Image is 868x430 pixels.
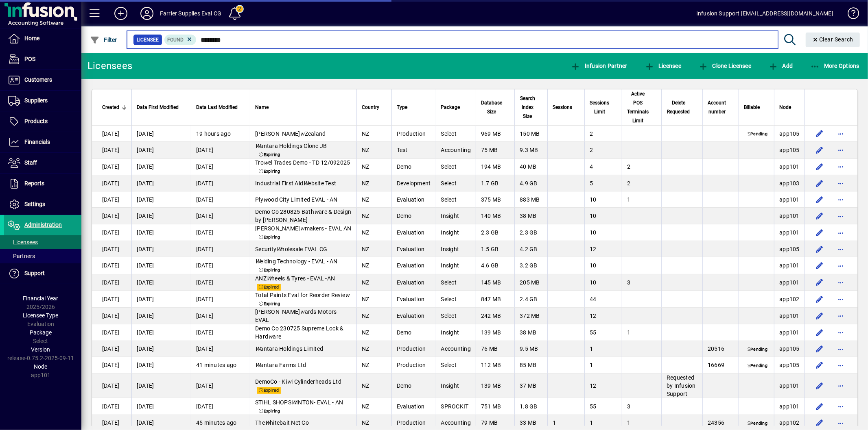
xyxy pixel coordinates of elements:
span: Expiring [257,235,282,241]
td: [DATE] [131,208,191,224]
td: 205 MB [514,274,547,291]
td: [DATE] [131,291,191,308]
td: 1 [622,324,661,341]
td: [DATE] [131,308,191,324]
div: Package [441,103,471,112]
div: Name [255,103,352,112]
td: NZ [356,308,391,324]
span: POS [24,56,35,62]
td: [DATE] [131,159,191,175]
button: Edit [813,243,826,256]
td: [DATE] [92,191,131,208]
button: Edit [813,309,826,322]
span: Ply ood City Limited EVAL - AN [255,196,338,203]
span: Industrial First Aid ebsite Test [255,180,336,187]
button: More options [834,177,847,190]
td: [DATE] [191,291,250,308]
span: Administration [24,222,62,228]
span: Database Size [481,98,502,116]
button: Edit [813,160,826,173]
button: More options [834,127,847,140]
span: app105.prod.infusionbusinesssoftware.com [779,130,800,137]
button: More options [834,379,847,392]
button: Edit [813,326,826,339]
td: 145 MB [476,274,514,291]
span: Type [397,103,407,112]
span: [PERSON_NAME] makers - EVAL AN [255,225,352,232]
td: NZ [356,142,391,159]
span: Data Last Modified [196,103,238,112]
span: Expired [257,284,280,291]
td: [DATE] [191,175,250,191]
span: Search Index Size [520,94,535,121]
td: 10 [584,191,621,208]
td: Evaluation [391,257,436,274]
span: Settings [24,201,45,207]
a: Staff [4,153,81,173]
span: Infusion Partner [571,63,627,69]
button: Edit [813,127,826,140]
span: app101.prod.infusionbusinesssoftware.com [779,279,800,286]
div: Account number [708,98,734,116]
td: [DATE] [92,224,131,241]
td: 75 MB [476,142,514,159]
div: Search Index Size [520,94,542,121]
td: Select [436,159,476,175]
button: More options [834,160,847,173]
td: [DATE] [92,291,131,308]
span: Node [779,103,791,112]
td: Evaluation [391,224,436,241]
button: More options [834,243,847,256]
button: Edit [813,379,826,392]
td: 372 MB [514,308,547,324]
span: app102.prod.infusionbusinesssoftware.com [779,296,800,302]
td: 4.9 GB [514,175,547,191]
td: Evaluation [391,291,436,308]
span: Demo Co 280825 Bath are & Design by [PERSON_NAME] [255,208,351,223]
td: 9.5 MB [514,341,547,357]
button: More options [834,143,847,156]
span: Delete Requested [667,98,690,116]
span: Sessions [553,103,572,112]
span: app105.prod.infusionbusinesssoftware.com [779,345,800,352]
td: Select [436,308,476,324]
button: Edit [813,293,826,306]
span: Licensees [8,239,38,245]
td: 150 MB [514,126,547,142]
span: Tro el Trades Demo - TD 12/092025 [255,159,350,166]
td: [DATE] [191,324,250,341]
span: antara Holdings Limited [255,345,323,352]
td: 40 MB [514,159,547,175]
td: 76 MB [476,341,514,357]
span: Package [441,103,460,112]
td: [DATE] [191,142,250,159]
div: Active POS Terminals Limit [627,89,656,125]
td: Accounting [436,142,476,159]
a: Support [4,263,81,284]
td: 2 [622,159,661,175]
td: Test [391,142,436,159]
span: Account number [708,98,726,116]
a: Reports [4,174,81,194]
td: 12 [584,308,621,324]
em: W [255,258,260,265]
span: Suppliers [24,97,48,104]
td: 194 MB [476,159,514,175]
td: NZ [356,191,391,208]
td: [DATE] [131,257,191,274]
span: Financials [24,139,50,145]
a: Partners [4,249,81,263]
td: [DATE] [131,341,191,357]
button: More options [834,293,847,306]
span: Expiring [257,267,282,274]
span: app101.prod.infusionbusinesssoftware.com [779,196,800,203]
button: Edit [813,177,826,190]
td: 3 [622,274,661,291]
button: More options [834,326,847,339]
span: Financial Year [23,295,59,302]
span: app101.prod.infusionbusinesssoftware.com [779,163,800,170]
td: 10 [584,208,621,224]
td: 44 [584,291,621,308]
span: app105.prod.infusionbusinesssoftware.com [779,246,800,252]
td: 242 MB [476,308,514,324]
